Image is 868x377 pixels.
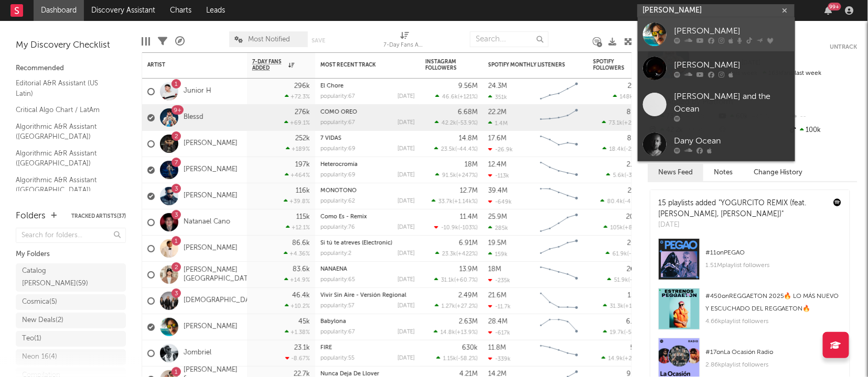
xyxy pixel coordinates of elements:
[488,161,507,168] div: 12.4M
[488,318,508,325] div: 28.4M
[16,313,126,328] a: New Deals(2)
[442,304,455,309] span: 1.27k
[535,340,583,367] svg: Chart title
[674,25,790,38] div: [PERSON_NAME]
[535,314,583,340] svg: Chart title
[158,26,167,57] div: Filters
[488,303,511,310] div: -11.7k
[674,91,790,116] div: [PERSON_NAME] and the Ocean
[443,356,456,362] span: 1.15k
[459,94,476,100] span: +121 %
[488,266,501,273] div: 18M
[459,266,478,273] div: 13.9M
[705,290,842,315] div: # 450 on REGGAETON 2025🔥 LO MÁS NUEVO Y ESCUCHADO DEL REGGAETON🔥
[610,304,624,309] span: 31.3k
[184,139,238,148] a: [PERSON_NAME]
[535,131,583,157] svg: Chart title
[435,303,478,309] div: ( )
[488,225,508,231] div: 285k
[293,266,310,273] div: 83.6k
[320,293,415,298] div: Vivir Sin Aire - Versión Regional
[488,214,507,220] div: 25.9M
[458,356,476,362] span: -58.2 %
[320,225,355,230] div: popularity: 76
[535,157,583,183] svg: Chart title
[658,199,807,218] a: "YOGURCITO REMIX (feat. [PERSON_NAME], [PERSON_NAME])"
[601,198,646,205] div: ( )
[142,26,150,57] div: Edit Columns
[16,174,115,196] a: Algorithmic A&R Assistant ([GEOGRAPHIC_DATA])
[593,59,630,71] div: Spotify Followers
[607,199,623,205] span: 80.4k
[184,349,211,358] a: Jombriel
[638,127,795,161] a: Dany Ocean
[459,318,478,325] div: 2.63M
[625,356,644,362] span: +2.18 %
[398,277,415,283] div: [DATE]
[184,296,260,305] a: [DEMOGRAPHIC_DATA]
[22,314,63,327] div: New Deals ( 2 )
[488,146,513,153] div: -26.9k
[320,319,415,325] div: Babylona
[460,214,478,220] div: 11.4M
[488,83,507,90] div: 24.3M
[825,6,832,15] button: 99+
[285,172,310,179] div: +464 %
[435,172,478,179] div: ( )
[458,109,478,116] div: 6.68M
[638,85,795,127] a: [PERSON_NAME] and the Ocean
[147,62,226,68] div: Artist
[648,164,703,181] button: News Feed
[614,278,628,283] span: 51.9k
[658,220,826,230] div: [DATE]
[488,198,512,205] div: -649k
[398,198,415,204] div: [DATE]
[610,330,624,336] span: 19.7k
[624,120,644,126] span: +23.9 %
[295,135,310,142] div: 252k
[603,146,646,152] div: ( )
[320,267,347,272] a: NANAENA
[488,62,567,68] div: Spotify Monthly Listeners
[398,356,415,361] div: [DATE]
[703,164,743,181] button: Notes
[606,172,646,179] div: ( )
[320,120,355,126] div: popularity: 67
[457,330,476,336] span: +13.9 %
[602,355,646,362] div: ( )
[442,251,456,257] span: 23.3k
[285,93,310,100] div: +72.3 %
[248,36,290,43] span: Most Notified
[609,147,624,152] span: 18.4k
[320,83,415,89] div: El Chore
[638,17,795,51] a: [PERSON_NAME]
[320,136,415,141] div: 7 VIDAS
[320,62,399,68] div: Most Recent Track
[16,294,126,310] a: Cosmica(5)
[16,121,115,142] a: Algorithmic A&R Assistant ([GEOGRAPHIC_DATA])
[454,199,476,205] span: +1.14k %
[16,39,126,52] div: My Discovery Checklist
[788,124,858,137] div: 100k
[398,172,415,178] div: [DATE]
[286,224,310,231] div: +12.1 %
[603,329,646,336] div: ( )
[398,303,415,309] div: [DATE]
[458,83,478,90] div: 9.56M
[442,173,456,179] span: 91.5k
[442,94,458,100] span: 46.6k
[320,267,415,272] div: NANAENA
[320,162,415,168] div: Heterocromía
[613,93,646,100] div: ( )
[295,109,310,116] div: 276k
[295,161,310,168] div: 197k
[658,198,826,220] div: 15 playlists added
[434,276,478,283] div: ( )
[296,187,310,194] div: 116k
[184,244,238,253] a: [PERSON_NAME]
[457,304,476,309] span: +27.2 %
[488,277,510,284] div: -235k
[488,120,508,127] div: 1.4M
[320,162,358,168] a: Heterocromía
[384,39,426,52] div: 7-Day Fans Added (7-Day Fans Added)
